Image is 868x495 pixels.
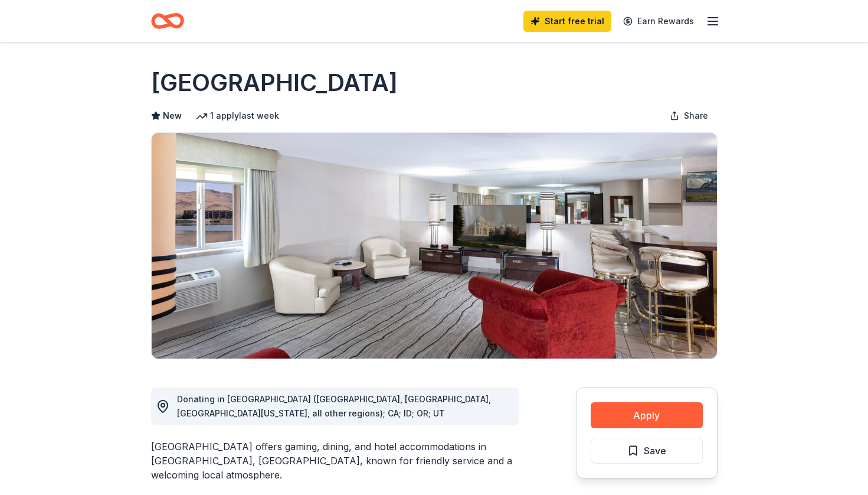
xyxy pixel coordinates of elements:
[660,104,718,128] button: Share
[616,11,701,32] a: Earn Rewards
[177,394,491,418] span: Donating in [GEOGRAPHIC_DATA] ([GEOGRAPHIC_DATA], [GEOGRAPHIC_DATA], [GEOGRAPHIC_DATA][US_STATE],...
[152,133,717,359] img: Image for Western Village Inn and Casino
[591,438,703,464] button: Save
[196,109,279,123] div: 1 apply last week
[523,11,611,32] a: Start free trial
[644,443,666,458] span: Save
[151,7,184,35] a: Home
[591,402,703,428] button: Apply
[151,439,519,482] div: [GEOGRAPHIC_DATA] offers gaming, dining, and hotel accommodations in [GEOGRAPHIC_DATA], [GEOGRAPH...
[163,109,182,123] span: New
[684,109,708,123] span: Share
[151,66,398,99] h1: [GEOGRAPHIC_DATA]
